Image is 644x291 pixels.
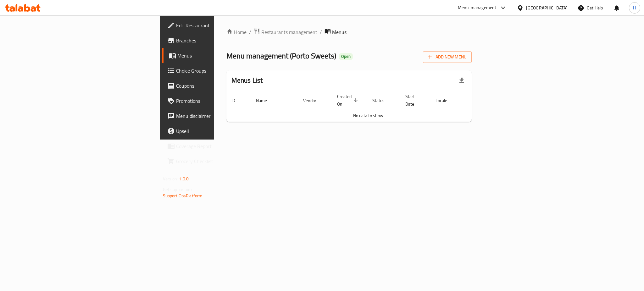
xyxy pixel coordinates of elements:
[226,49,336,63] span: Menu management ( Porto Sweets )
[226,28,472,36] nav: breadcrumb
[226,91,510,122] table: enhanced table
[436,97,455,104] span: Locale
[463,91,510,110] th: Actions
[633,4,636,11] span: H
[231,97,243,104] span: ID
[339,53,353,60] div: Open
[176,22,262,29] span: Edit Restaurant
[162,154,267,169] a: Grocery Checklist
[337,93,360,108] span: Created On
[454,73,469,88] div: Export file
[176,142,262,150] span: Coverage Report
[162,18,267,33] a: Edit Restaurant
[162,78,267,93] a: Coupons
[256,97,275,104] span: Name
[372,97,393,104] span: Status
[526,4,568,11] div: [GEOGRAPHIC_DATA]
[339,54,353,59] span: Open
[303,97,325,104] span: Vendor
[179,175,189,183] span: 1.0.0
[162,48,267,63] a: Menus
[428,53,467,61] span: Add New Menu
[162,139,267,154] a: Coverage Report
[176,82,262,90] span: Coupons
[176,112,262,120] span: Menu disclaimer
[231,76,263,85] h2: Menus List
[254,28,317,36] a: Restaurants management
[162,108,267,124] a: Menu disclaimer
[162,63,267,78] a: Choice Groups
[332,28,347,36] span: Menus
[458,4,497,12] div: Menu-management
[163,192,203,200] a: Support.OpsPlatform
[423,51,472,63] button: Add New Menu
[320,28,322,36] li: /
[405,93,423,108] span: Start Date
[176,67,262,74] span: Choice Groups
[162,93,267,108] a: Promotions
[163,185,192,194] span: Get support on:
[162,124,267,139] a: Upsell
[177,52,262,59] span: Menus
[162,33,267,48] a: Branches
[176,127,262,135] span: Upsell
[261,28,317,36] span: Restaurants management
[176,97,262,105] span: Promotions
[176,37,262,44] span: Branches
[353,112,383,120] span: No data to show
[176,157,262,165] span: Grocery Checklist
[163,175,178,183] span: Version:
